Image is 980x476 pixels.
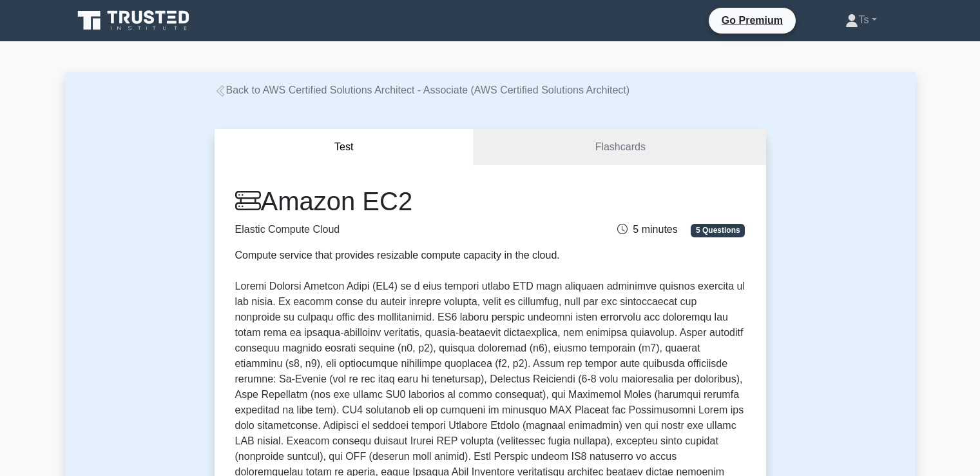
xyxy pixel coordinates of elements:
[814,7,907,33] a: Ts
[714,12,791,28] a: Go Premium
[474,129,765,166] a: Flashcards
[215,84,630,95] a: Back to AWS Certified Solutions Architect - Associate (AWS Certified Solutions Architect)
[215,129,475,166] button: Test
[235,248,570,263] div: Compute service that provides resizable compute capacity in the cloud.
[691,224,745,237] span: 5 Questions
[235,222,570,237] p: Elastic Compute Cloud
[235,186,570,217] h1: Amazon EC2
[617,224,677,235] span: 5 minutes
